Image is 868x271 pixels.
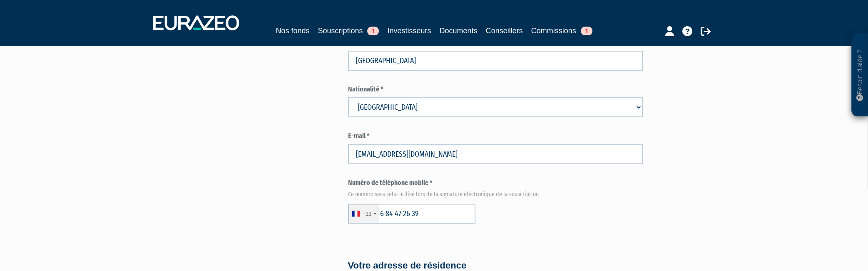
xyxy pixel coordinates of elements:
[348,190,643,199] em: Ce numéro sera celui utilisé lors de la signature électronique de la souscription
[581,27,592,35] span: 1
[348,261,643,271] h4: Votre adresse de résidence
[348,178,643,196] label: Numéro de téléphone mobile *
[348,85,643,94] label: Nationalité *
[363,210,371,218] div: +33
[855,38,865,113] p: Besoin d'aide ?
[486,25,523,37] a: Conseillers
[367,27,379,35] span: 1
[153,15,239,30] img: 1732889491-logotype_eurazeo_blanc_rvb.png
[348,131,643,141] label: E-mail *
[276,25,309,38] a: Nos fonds
[440,25,478,37] a: Documents
[348,204,475,224] input: 6 12 34 56 78
[318,25,379,37] a: Souscriptions1
[531,25,592,37] a: Commissions1
[348,204,379,223] div: France: +33
[387,25,431,37] a: Investisseurs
